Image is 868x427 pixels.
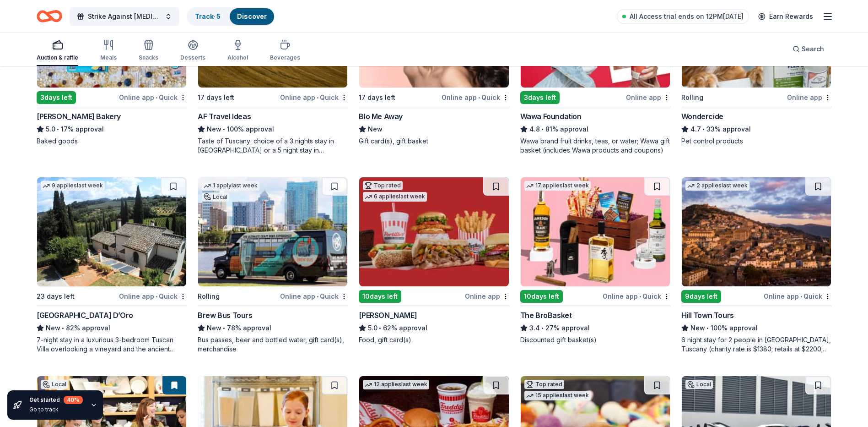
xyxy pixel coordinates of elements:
[626,92,670,103] div: Online app
[520,177,670,345] a: Image for The BroBasket17 applieslast week10days leftOnline app•QuickThe BroBasket3.4•27% approva...
[280,92,348,103] div: Online app Quick
[119,290,187,302] div: Online app Quick
[681,124,831,135] div: 33% approval
[37,323,187,334] div: 82% approval
[37,177,186,286] img: Image for Villa Sogni D’Oro
[521,177,670,286] img: Image for The BroBasket
[682,177,831,286] img: Image for Hill Town Tours
[198,323,348,334] div: 78% approval
[690,323,705,334] span: New
[359,323,509,334] div: 62% approval
[202,181,259,191] div: 1 apply last week
[37,91,76,104] div: 3 days left
[520,323,670,334] div: 27% approval
[317,293,318,300] span: •
[520,111,582,122] div: Wawa Foundation
[29,406,83,413] div: Go to track
[617,9,749,24] a: All Access trial ends on 12PM[DATE]
[541,126,544,133] span: •
[156,293,157,300] span: •
[681,137,831,146] div: Pet control products
[317,94,318,101] span: •
[524,391,591,400] div: 15 applies last week
[88,11,161,22] span: Strike Against [MEDICAL_DATA] Bowling Tournament
[639,293,641,300] span: •
[37,310,133,321] div: [GEOGRAPHIC_DATA] D’Oro
[57,126,59,133] span: •
[70,7,179,26] button: Strike Against [MEDICAL_DATA] Bowling Tournament
[139,36,158,66] button: Snacks
[41,380,68,389] div: Local
[227,54,248,61] div: Alcohol
[690,124,701,135] span: 4.7
[62,324,64,332] span: •
[187,7,275,26] button: Track· 5Discover
[787,92,831,103] div: Online app
[195,12,221,20] a: Track· 5
[207,323,221,334] span: New
[520,124,670,135] div: 81% approval
[359,177,508,286] img: Image for Portillo's
[37,5,62,27] a: Home
[685,181,749,191] div: 2 applies last week
[520,310,572,321] div: The BroBasket
[37,54,78,61] div: Auction & raffle
[37,177,187,354] a: Image for Villa Sogni D’Oro9 applieslast week23 days leftOnline app•Quick[GEOGRAPHIC_DATA] D’OroN...
[520,290,563,303] div: 10 days left
[139,54,158,61] div: Snacks
[180,54,205,61] div: Desserts
[37,335,187,354] div: 7-night stay in a luxurious 3-bedroom Tuscan Villa overlooking a vineyard and the ancient walled ...
[685,380,713,389] div: Local
[37,137,187,146] div: Baked goods
[681,335,831,354] div: 6 night stay for 2 people in [GEOGRAPHIC_DATA], Tuscany (charity rate is $1380; retails at $2200;...
[368,323,377,334] span: 5.0
[100,54,117,61] div: Meals
[270,36,300,66] button: Beverages
[764,290,831,302] div: Online app Quick
[41,181,105,191] div: 9 applies last week
[223,324,226,332] span: •
[363,181,403,190] div: Top rated
[785,40,831,58] button: Search
[800,293,802,300] span: •
[198,124,348,135] div: 100% approval
[29,396,83,404] div: Get started
[37,111,121,122] div: [PERSON_NAME] Bakery
[37,36,78,66] button: Auction & raffle
[100,36,117,66] button: Meals
[363,380,429,389] div: 12 applies last week
[270,54,300,61] div: Beverages
[198,310,252,321] div: Brew Bus Tours
[156,94,157,101] span: •
[198,335,348,354] div: Bus passes, beer and bottled water, gift card(s), merchandise
[520,91,560,104] div: 3 days left
[64,396,83,404] div: 40 %
[227,36,248,66] button: Alcohol
[442,92,509,103] div: Online app Quick
[681,290,721,303] div: 9 days left
[529,323,540,334] span: 3.4
[198,177,347,286] img: Image for Brew Bus Tours
[359,137,509,146] div: Gift card(s), gift basket
[198,137,348,155] div: Taste of Tuscany: choice of a 3 nights stay in [GEOGRAPHIC_DATA] or a 5 night stay in [GEOGRAPHIC...
[37,124,187,135] div: 17% approval
[359,177,509,345] a: Image for Portillo'sTop rated6 applieslast week10days leftOnline app[PERSON_NAME]5.0•62% approval...
[681,177,831,354] a: Image for Hill Town Tours 2 applieslast week9days leftOnline app•QuickHill Town ToursNew•100% app...
[198,111,251,122] div: AF Travel Ideas
[379,324,382,332] span: •
[180,36,205,66] button: Desserts
[681,111,723,122] div: Wondercide
[524,380,564,389] div: Top rated
[280,290,348,302] div: Online app Quick
[681,323,831,334] div: 100% approval
[541,324,544,332] span: •
[359,111,403,122] div: Blo Me Away
[753,8,819,25] a: Earn Rewards
[37,291,75,302] div: 23 days left
[198,92,234,103] div: 17 days left
[706,324,709,332] span: •
[520,137,670,155] div: Wawa brand fruit drinks, teas, or water; Wawa gift basket (includes Wawa products and coupons)
[603,290,670,302] div: Online app Quick
[119,92,187,103] div: Online app Quick
[207,124,221,135] span: New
